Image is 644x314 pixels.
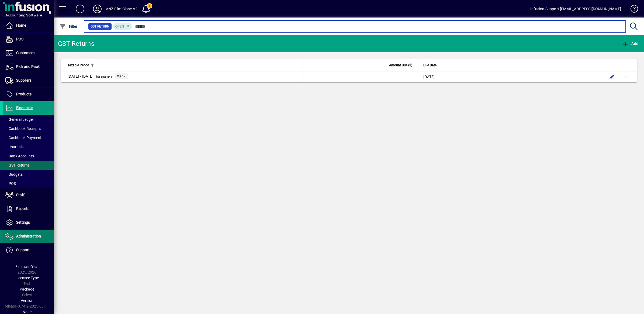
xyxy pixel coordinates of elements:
a: Budgets [3,170,54,179]
span: Journals [5,145,23,149]
span: Open [115,25,124,28]
a: Knowledge Base [626,1,637,19]
span: Settings [16,220,30,225]
span: Financial Year [15,264,39,269]
div: 01/04/2025 - 30/09/2025 [68,73,115,80]
span: Budgets [5,172,23,177]
span: Due Date [423,62,437,68]
a: Bank Accounts [3,151,54,161]
span: Cashbook Receipts [5,126,41,131]
a: Support [3,243,54,257]
a: General Ledger [3,115,54,124]
span: Reports [16,206,29,211]
span: POS [16,37,23,41]
span: Add [622,42,638,46]
span: Incomplete [96,75,112,78]
span: Node [23,310,32,314]
div: ANZ Film Clone V2 [106,5,137,13]
span: Customers [16,51,34,55]
button: Add [621,39,640,49]
span: Administration [16,234,41,238]
button: Profile [89,4,106,14]
span: Home [16,23,26,27]
a: Cashbook Payments [3,133,54,142]
button: More options [622,73,630,81]
td: [DATE] [420,71,510,82]
mat-chip: Status: Open [113,23,132,30]
span: Pick and Pack [16,64,40,69]
span: Products [16,92,32,96]
a: GST Returns [3,161,54,170]
span: Financials [16,106,33,110]
span: Licensee Type [15,276,39,280]
div: GST Returns [58,39,94,48]
span: Version [21,298,33,303]
a: Products [3,88,54,101]
div: Amount Due ($) [306,62,417,68]
a: Journals [3,142,54,151]
a: Pick and Pack [3,60,54,74]
span: Amount Due ($) [389,62,412,68]
span: Package [20,287,34,291]
a: Suppliers [3,74,54,87]
a: Staff [3,188,54,202]
button: Edit [608,73,616,81]
span: Suppliers [16,78,32,82]
span: Support [16,248,30,252]
div: Taxable Period [68,62,299,68]
button: Add [71,4,89,14]
a: Cashbook Receipts [3,124,54,133]
span: Cashbook Payments [5,136,43,140]
span: Filter [60,24,78,29]
div: Due Date [423,62,507,68]
span: General Ledger [5,117,34,122]
a: Administration [3,230,54,243]
span: Staff [16,193,25,197]
a: Settings [3,216,54,229]
span: Bank Accounts [5,154,34,158]
span: GST Returns [5,163,30,167]
button: Filter [58,22,79,31]
a: POS [3,33,54,46]
div: Infusion Support [EMAIL_ADDRESS][DOMAIN_NAME] [530,5,621,13]
span: Taxable Period [68,62,89,68]
span: GST Return [91,24,109,29]
span: Open [117,75,126,78]
a: Reports [3,202,54,216]
a: Home [3,19,54,32]
a: POS [3,179,54,188]
a: Customers [3,46,54,60]
span: POS [5,181,16,186]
